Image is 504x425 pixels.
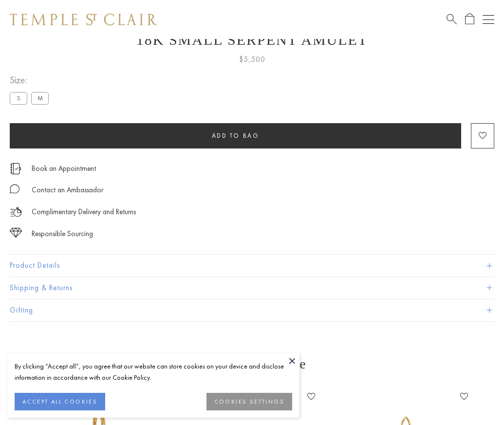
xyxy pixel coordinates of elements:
[10,299,494,321] button: Gifting
[483,14,494,25] button: Open navigation
[32,228,93,240] div: Responsible Sourcing
[447,13,457,25] a: Search
[32,206,136,218] p: Complimentary Delivery and Returns
[10,163,21,174] img: icon_appointment.svg
[10,72,53,88] span: Size:
[10,206,22,218] img: icon_delivery.svg
[465,13,474,25] a: Open Shopping Bag
[32,184,103,196] div: Contact an Ambassador
[10,14,157,25] img: Temple St. Clair
[32,163,96,174] a: Book an Appointment
[239,53,265,66] span: $5,500
[10,92,27,104] label: S
[10,255,494,277] button: Product Details
[10,32,494,48] h1: 18K Small Serpent Amulet
[31,92,49,104] label: M
[10,228,22,238] img: icon_sourcing.svg
[15,361,292,383] div: By clicking “Accept all”, you agree that our website can store cookies on your device and disclos...
[15,393,105,410] button: ACCEPT ALL COOKIES
[10,184,19,194] img: MessageIcon-01_2.svg
[206,393,292,410] button: COOKIES SETTINGS
[10,123,461,148] button: Add to bag
[10,277,494,299] button: Shipping & Returns
[212,131,260,140] span: Add to bag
